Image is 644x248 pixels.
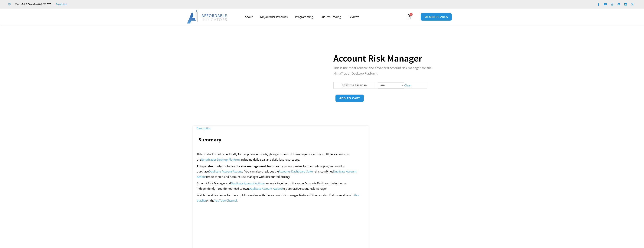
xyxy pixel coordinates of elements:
[317,12,345,21] a: Futures Trading
[201,158,240,161] a: NinjaTrader Desktop Platform,
[14,2,51,6] span: Mon - Fri: 8:00 AM – 6:00 PM EST
[197,169,356,179] a: Duplicate Account Actions
[420,13,452,21] a: MEMBERS AREA
[187,10,227,24] img: LogoAI | Affordable Indicators – NinjaTrader
[214,199,237,202] a: YouTube Channel
[199,137,363,142] h4: Summary
[197,181,365,191] p: Account Risk Manager and can work together in the same Accounts Dashboard window, or independentl...
[342,83,367,87] label: Lifetime License
[249,187,282,190] a: Duplicate Account Actions
[335,94,364,102] button: Add to cart
[197,164,280,168] strong: This product only includes the risk management features.
[231,181,264,185] a: Duplicate Account Actions
[209,169,242,173] a: Duplicate Account Actions
[193,124,215,132] a: Description
[404,83,411,87] a: Clear options
[197,193,365,203] p: Watch the video below for the a quick overview with the account risk manager features! You can al...
[333,52,443,65] h1: Account Risk Manager
[291,12,317,21] a: Programming
[400,11,417,22] a: 0
[279,169,313,173] a: Accounts Dashboard Suite
[410,13,413,16] span: 0
[197,164,365,179] p: If you are looking for the trade copier, you need to purchase . You can also check out the – this...
[241,12,256,21] a: About
[333,65,443,76] p: This is the most reliable and advanced account risk manager for the NinjaTrader Desktop Platform.
[241,12,405,21] nav: Menu
[256,12,291,21] a: NinjaTrader Products
[197,152,365,162] p: This product is built specifically for prop firm accounts, giving you control to manage risk acro...
[345,12,363,21] a: Reviews
[424,15,448,18] span: MEMBERS AREA
[56,2,67,6] a: Trustpilot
